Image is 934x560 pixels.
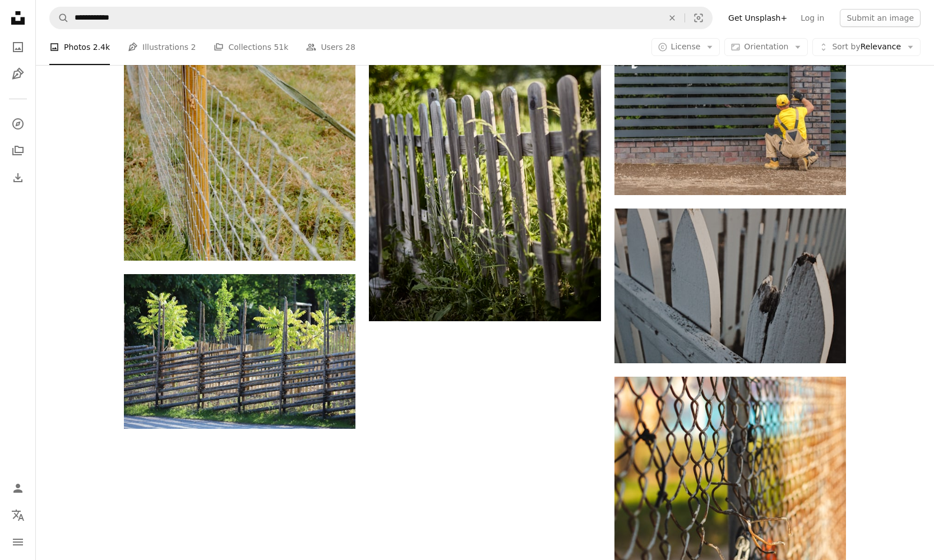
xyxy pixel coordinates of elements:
a: Collections 51k [214,29,288,65]
button: Language [7,504,29,526]
button: Search Unsplash [50,7,69,29]
a: Photos [7,36,29,58]
a: Illustrations 2 [128,29,196,65]
a: Illustrations [7,63,29,85]
a: Collections [7,140,29,162]
a: Log in [794,9,831,27]
a: white wooden fence during daytime [614,281,846,291]
button: Menu [7,531,29,553]
button: Clear [660,7,685,29]
img: A wooden fence next to a road with trees in the background [124,274,355,428]
a: A wooden fence next to a road with trees in the background [124,346,355,357]
span: License [671,42,701,51]
button: Submit an image [840,9,921,27]
span: Sort by [832,42,860,51]
img: white wooden fence during daytime [614,209,846,363]
a: Explore [7,113,29,135]
span: Orientation [744,42,788,51]
button: Sort byRelevance [812,38,921,56]
a: Users 28 [306,29,355,65]
a: a white picket fence surrounded by tall grass [369,142,600,152]
button: License [651,38,720,56]
span: Relevance [832,41,901,53]
span: 2 [191,41,196,53]
a: Get Unsplash+ [722,9,794,27]
span: 51k [274,41,288,53]
a: close-up photo of cyclone fence [614,516,846,526]
a: Log in / Sign up [7,477,29,499]
span: 28 [345,41,355,53]
a: Residential Stylish Metal Panels Fence Building by Professional Fencing Contractor Worker. [614,113,846,123]
img: Residential Stylish Metal Panels Fence Building by Professional Fencing Contractor Worker. [614,41,846,195]
button: Orientation [724,38,808,56]
form: Find visuals sitewide [49,7,713,29]
a: A wire fence borders a grassy field. [124,82,355,92]
a: Home — Unsplash [7,7,29,31]
a: Download History [7,166,29,189]
button: Visual search [685,7,712,29]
